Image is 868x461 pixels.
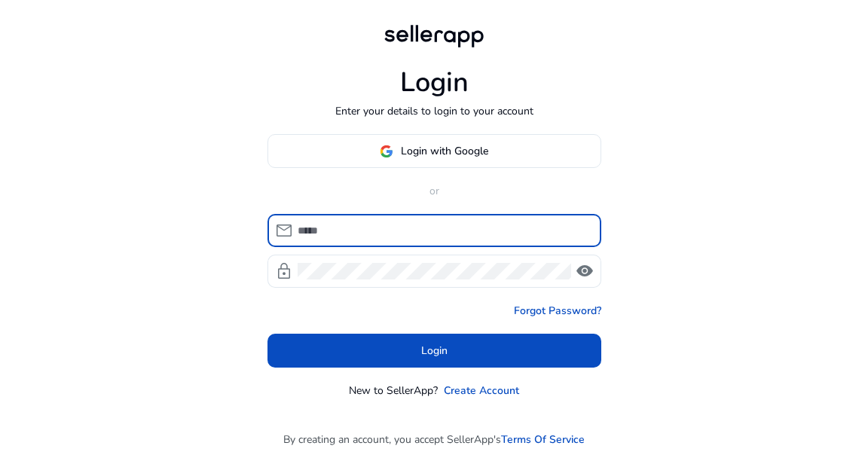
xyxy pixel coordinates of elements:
span: lock [275,262,293,280]
a: Terms Of Service [501,432,585,447]
button: Login [267,334,601,368]
a: Create Account [444,383,519,398]
p: or [267,183,601,199]
p: Enter your details to login to your account [335,103,533,119]
img: google-logo.svg [380,145,393,158]
span: mail [275,221,293,240]
h1: Login [400,66,469,99]
span: visibility [576,262,594,280]
a: Forgot Password? [514,303,601,319]
span: Login [421,343,448,359]
span: Login with Google [401,143,488,159]
p: New to SellerApp? [349,383,438,398]
button: Login with Google [267,134,601,168]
